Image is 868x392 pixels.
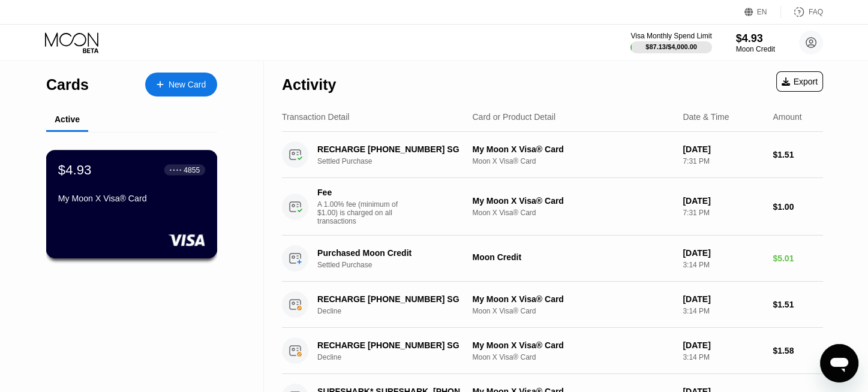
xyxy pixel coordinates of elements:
[683,353,763,361] div: 3:14 PM
[472,340,673,350] div: My Moon X Visa® Card
[317,261,480,269] div: Settled Purchase
[736,32,775,45] div: $4.93
[472,252,673,262] div: Moon Credit
[169,80,206,90] div: New Card
[472,353,673,361] div: Moon X Visa® Card
[472,209,673,217] div: Moon X Visa® Card
[282,76,336,94] div: Activity
[46,76,89,94] div: Cards
[736,32,775,53] div: $4.93Moon Credit
[820,344,858,382] iframe: Button to launch messaging window
[58,194,205,203] div: My Moon X Visa® Card
[773,346,823,355] div: $1.58
[55,114,80,124] div: Active
[736,45,775,53] div: Moon Credit
[317,307,480,315] div: Decline
[683,340,763,350] div: [DATE]
[58,162,92,177] div: $4.93
[472,196,673,206] div: My Moon X Visa® Card
[630,32,711,40] div: Visa Monthly Spend Limit
[282,236,823,282] div: Purchased Moon CreditSettled PurchaseMoon Credit[DATE]3:14 PM$5.01
[184,165,200,174] div: 4855
[317,157,480,165] div: Settled Purchase
[317,188,401,197] div: Fee
[47,150,217,258] div: $4.93● ● ● ●4855My Moon X Visa® Card
[630,32,711,53] div: Visa Monthly Spend Limit$87.13/$4,000.00
[773,202,823,212] div: $1.00
[282,178,823,236] div: FeeA 1.00% fee (minimum of $1.00) is charged on all transactionsMy Moon X Visa® CardMoon X Visa® ...
[776,71,823,92] div: Export
[170,168,182,171] div: ● ● ● ●
[683,294,763,304] div: [DATE]
[773,300,823,309] div: $1.51
[781,6,823,18] div: FAQ
[317,200,407,225] div: A 1.00% fee (minimum of $1.00) is charged on all transactions
[683,209,763,217] div: 7:31 PM
[282,112,349,122] div: Transaction Detail
[773,150,823,159] div: $1.51
[317,144,468,154] div: RECHARGE [PHONE_NUMBER] SG
[472,307,673,315] div: Moon X Visa® Card
[317,340,468,350] div: RECHARGE [PHONE_NUMBER] SG
[472,144,673,154] div: My Moon X Visa® Card
[744,6,781,18] div: EN
[683,157,763,165] div: 7:31 PM
[472,157,673,165] div: Moon X Visa® Card
[782,77,818,86] div: Export
[472,112,555,122] div: Card or Product Detail
[757,8,767,16] div: EN
[683,248,763,258] div: [DATE]
[683,144,763,154] div: [DATE]
[472,294,673,304] div: My Moon X Visa® Card
[282,328,823,374] div: RECHARGE [PHONE_NUMBER] SGDeclineMy Moon X Visa® CardMoon X Visa® Card[DATE]3:14 PM$1.58
[683,196,763,206] div: [DATE]
[683,307,763,315] div: 3:14 PM
[645,43,697,50] div: $87.13 / $4,000.00
[145,73,217,97] div: New Card
[317,353,480,361] div: Decline
[773,112,801,122] div: Amount
[317,294,468,304] div: RECHARGE [PHONE_NUMBER] SG
[683,112,729,122] div: Date & Time
[282,282,823,328] div: RECHARGE [PHONE_NUMBER] SGDeclineMy Moon X Visa® CardMoon X Visa® Card[DATE]3:14 PM$1.51
[317,248,468,258] div: Purchased Moon Credit
[773,254,823,263] div: $5.01
[809,8,823,16] div: FAQ
[282,132,823,178] div: RECHARGE [PHONE_NUMBER] SGSettled PurchaseMy Moon X Visa® CardMoon X Visa® Card[DATE]7:31 PM$1.51
[683,261,763,269] div: 3:14 PM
